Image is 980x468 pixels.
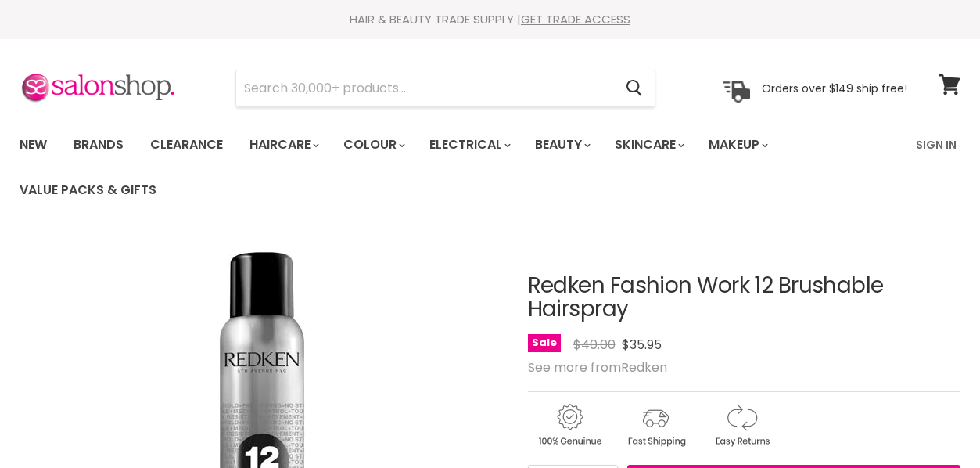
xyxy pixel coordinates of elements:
form: Product [235,70,655,107]
a: New [8,128,59,161]
span: $40.00 [573,336,616,354]
h1: Redken Fashion Work 12 Brushable Hairspray [528,274,960,322]
span: Sale [528,334,561,352]
a: Clearance [138,128,235,161]
ul: Main menu [8,122,906,213]
a: Sign In [906,128,966,161]
button: Search [613,70,655,106]
a: Colour [332,128,415,161]
a: Redken [621,358,667,376]
a: Value Packs & Gifts [8,174,168,207]
img: shipping.gif [614,401,697,449]
img: genuine.gif [528,401,611,449]
span: $35.95 [622,336,662,354]
a: GET TRADE ACCESS [521,11,630,27]
span: See more from [528,358,667,376]
a: Beauty [523,128,600,161]
a: Makeup [697,128,777,161]
a: Electrical [418,128,520,161]
input: Search [236,70,613,106]
img: returns.gif [700,401,783,449]
p: Orders over $149 ship free! [762,81,907,95]
a: Haircare [238,128,328,161]
a: Brands [62,128,135,161]
a: Skincare [603,128,694,161]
